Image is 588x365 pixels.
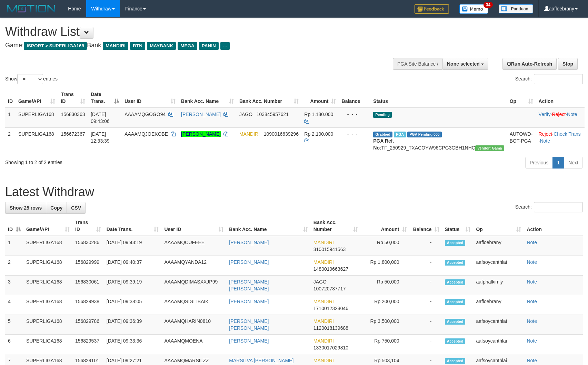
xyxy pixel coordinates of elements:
[104,335,162,354] td: [DATE] 09:33:36
[23,276,72,295] td: SUPERLIGA168
[567,112,577,117] a: Note
[313,318,334,324] span: MANDIRI
[5,108,16,128] td: 1
[161,315,226,335] td: AAAAMQHARIN0810
[410,216,442,236] th: Balance: activate to sort column ascending
[558,58,578,70] a: Stop
[72,256,104,276] td: 156829999
[410,256,442,276] td: -
[91,131,110,144] span: [DATE] 12:33:39
[61,131,85,137] span: 156672367
[304,131,333,137] span: Rp 2.100.000
[361,315,410,335] td: Rp 3,500,000
[72,276,104,295] td: 156830061
[539,112,551,117] a: Verify
[442,216,474,236] th: Status: activate to sort column ascending
[527,318,537,324] a: Note
[540,138,550,144] a: Note
[445,260,466,266] span: Accepted
[407,132,442,137] span: PGA Pending
[239,131,260,137] span: MANDIRI
[313,306,348,311] span: Copy 1710012328046 to clipboard
[104,236,162,256] td: [DATE] 09:43:19
[527,338,537,344] a: Note
[17,74,43,84] select: Showentries
[5,256,23,276] td: 2
[473,335,524,354] td: aafsoycanthlai
[473,216,524,236] th: Op: activate to sort column ascending
[554,131,581,137] a: Check Trans
[341,131,368,137] div: - - -
[71,205,81,211] span: CSV
[16,108,58,128] td: SUPERLIGA168
[229,279,269,291] a: [PERSON_NAME] [PERSON_NAME]
[23,315,72,335] td: SUPERLIGA168
[147,42,176,50] span: MAYBANK
[507,127,536,154] td: AUTOWD-BOT-PGA
[104,256,162,276] td: [DATE] 09:40:37
[313,325,348,331] span: Copy 1120018139688 to clipboard
[394,132,406,137] span: Marked by aafsengchandara
[181,131,221,137] a: [PERSON_NAME]
[23,216,72,236] th: Game/API: activate to sort column ascending
[502,58,557,70] a: Run Auto-Refresh
[534,202,583,212] input: Search:
[552,157,564,169] a: 1
[361,236,410,256] td: Rp 50,000
[313,266,348,272] span: Copy 1480019663627 to clipboard
[313,286,346,291] span: Copy 100720737717 to clipboard
[373,132,392,137] span: Grabbed
[104,216,162,236] th: Date Trans.: activate to sort column ascending
[507,88,536,108] th: Op: activate to sort column ascending
[229,338,269,344] a: [PERSON_NAME]
[475,145,504,151] span: Vendor URL: https://trx31.1velocity.biz
[313,279,327,285] span: JAGO
[473,236,524,256] td: aafloebrany
[5,3,58,14] img: MOTION_logo.png
[525,157,553,169] a: Previous
[104,295,162,315] td: [DATE] 09:38:05
[5,42,385,49] h4: Game: Bank:
[313,259,334,265] span: MANDIRI
[536,88,585,108] th: Action
[104,276,162,295] td: [DATE] 09:39:19
[341,111,368,118] div: - - -
[5,127,16,154] td: 2
[442,58,488,70] button: None selected
[539,131,552,137] a: Reject
[410,295,442,315] td: -
[178,42,197,50] span: MEGA
[161,276,226,295] td: AAAAMQDIMASXXJP99
[72,236,104,256] td: 156830286
[373,112,392,118] span: Pending
[339,88,370,108] th: Balance
[122,88,178,108] th: User ID: activate to sort column ascending
[72,216,104,236] th: Trans ID: activate to sort column ascending
[313,299,334,304] span: MANDIRI
[313,240,334,245] span: MANDIRI
[5,216,23,236] th: ID: activate to sort column descending
[304,112,333,117] span: Rp 1.180.000
[552,112,566,117] a: Reject
[23,256,72,276] td: SUPERLIGA168
[229,240,269,245] a: [PERSON_NAME]
[5,276,23,295] td: 3
[301,88,339,108] th: Amount: activate to sort column ascending
[410,335,442,354] td: -
[473,315,524,335] td: aafsoycanthlai
[264,131,299,137] span: Copy 1090016639296 to clipboard
[5,156,240,166] div: Showing 1 to 2 of 2 entries
[161,216,226,236] th: User ID: activate to sort column ascending
[410,236,442,256] td: -
[237,88,301,108] th: Bank Acc. Number: activate to sort column ascending
[130,42,145,50] span: BTN
[415,4,449,14] img: Feedback.jpg
[5,88,16,108] th: ID
[447,61,480,67] span: None selected
[445,240,466,246] span: Accepted
[72,295,104,315] td: 156829938
[445,358,466,364] span: Accepted
[536,127,585,154] td: · ·
[361,216,410,236] th: Amount: activate to sort column ascending
[124,131,168,137] span: AAAAMQJOEKOBE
